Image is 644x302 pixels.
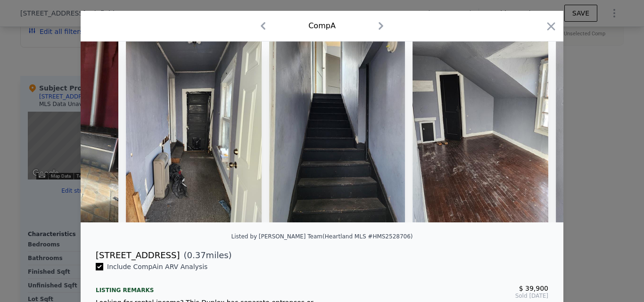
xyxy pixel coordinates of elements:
[413,41,548,222] img: Property Img
[187,250,206,260] span: 0.37
[330,292,548,300] span: Sold [DATE]
[269,41,405,222] img: Property Img
[96,249,180,262] div: [STREET_ADDRESS]
[308,20,336,32] div: Comp A
[180,249,231,262] span: ( miles)
[126,41,262,222] img: Property Img
[96,279,314,294] div: Listing remarks
[519,285,548,292] span: $ 39,900
[103,263,211,270] span: Include Comp A in ARV Analysis
[231,233,413,240] div: Listed by [PERSON_NAME] Team (Heartland MLS #HMS2528706)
